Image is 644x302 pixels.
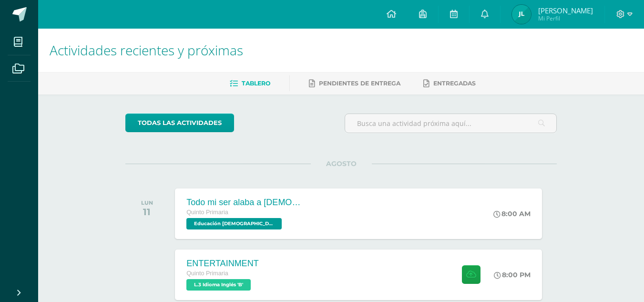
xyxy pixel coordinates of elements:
[125,114,234,132] a: todas las Actividades
[494,271,531,279] div: 8:00 PM
[319,80,400,87] span: Pendientes de entrega
[433,80,476,87] span: Entregadas
[186,198,301,208] div: Todo mi ser alaba a [DEMOGRAPHIC_DATA]
[50,41,243,59] span: Actividades recientes y próximas
[186,259,258,269] div: ENTERTAINMENT
[186,270,228,277] span: Quinto Primaria
[186,218,282,229] span: Educación Cristiana 'B'
[345,114,556,133] input: Busca una actividad próxima aquí...
[512,5,531,24] img: 066c4fd3fe0ab73c77891500367742b5.png
[230,76,270,91] a: Tablero
[141,199,153,206] div: LUN
[311,159,372,168] span: AGOSTO
[538,14,593,22] span: Mi Perfil
[538,6,593,15] span: [PERSON_NAME]
[309,76,400,91] a: Pendientes de entrega
[242,80,270,87] span: Tablero
[423,76,476,91] a: Entregadas
[493,209,531,218] div: 8:00 AM
[186,209,228,216] span: Quinto Primaria
[141,206,153,218] div: 11
[186,279,251,291] span: L.3 Idioma Inglés 'B'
